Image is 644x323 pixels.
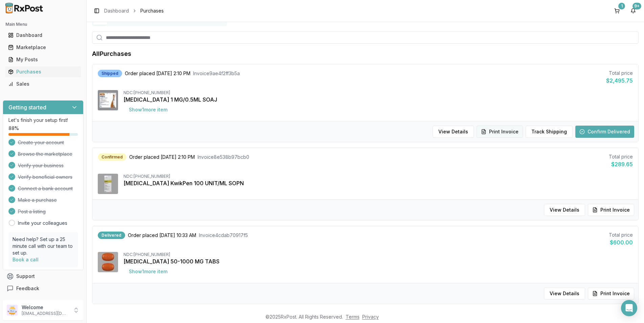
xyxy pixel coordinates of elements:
[609,153,633,160] div: Total price
[18,185,73,192] span: Connect a bank account
[621,300,637,316] div: Open Intercom Messenger
[98,174,118,194] img: Basaglar KwikPen 100 UNIT/ML SOPN
[3,79,84,89] button: Sales
[433,126,474,138] button: View Details
[609,232,633,238] div: Total price
[18,208,46,215] span: Post a listing
[98,252,118,272] img: Janumet 50-1000 MG TABS
[18,139,64,146] span: Create your account
[104,7,164,14] nav: breadcrumb
[5,53,81,66] a: My Posts
[362,314,379,320] a: Privacy
[123,174,633,179] div: NDC: [PHONE_NUMBER]
[8,117,78,124] p: Let's finish your setup first!
[606,77,633,85] div: $2,495.75
[92,49,131,59] h1: All Purchases
[18,220,67,227] a: Invite your colleagues
[5,66,81,78] a: Purchases
[8,81,78,87] div: Sales
[123,257,633,265] div: [MEDICAL_DATA] 50-1000 MG TABS
[606,70,633,77] div: Total price
[98,90,118,110] img: Wegovy 1 MG/0.5ML SOAJ
[609,238,633,246] div: $600.00
[612,5,622,16] button: 1
[588,204,634,216] button: Print Invoice
[125,70,190,77] span: Order placed [DATE] 2:10 PM
[128,232,196,239] span: Order placed [DATE] 10:33 AM
[3,66,84,77] button: Purchases
[16,285,39,292] span: Feedback
[7,305,18,316] img: User avatar
[98,232,125,239] div: Delivered
[346,314,360,320] a: Terms
[13,257,39,262] a: Book a call
[8,103,46,111] h3: Getting started
[123,252,633,257] div: NDC: [PHONE_NUMBER]
[18,151,72,157] span: Browse the marketplace
[632,3,641,9] div: 9+
[575,126,634,138] button: Confirm Delivered
[13,236,74,256] p: Need help? Set up a 25 minute call with our team to set up.
[477,126,523,138] button: Print Invoice
[609,160,633,168] div: $289.65
[5,78,81,90] a: Sales
[123,95,633,104] div: [MEDICAL_DATA] 1 MG/0.5ML SOAJ
[8,44,78,51] div: Marketplace
[5,41,81,53] a: Marketplace
[5,22,81,27] h2: Main Menu
[8,68,78,75] div: Purchases
[628,5,639,16] button: 9+
[18,162,64,169] span: Verify your business
[588,287,634,300] button: Print Invoice
[193,70,240,77] span: Invoice 9ae4f2ff3b5a
[129,154,195,160] span: Order placed [DATE] 2:10 PM
[18,174,72,180] span: Verify beneficial owners
[544,287,585,300] button: View Details
[140,7,164,14] span: Purchases
[3,30,84,41] button: Dashboard
[98,153,127,161] div: Confirmed
[18,197,57,203] span: Make a purchase
[526,126,573,138] button: Track Shipping
[22,311,69,316] p: [EMAIL_ADDRESS][DOMAIN_NAME]
[199,232,248,239] span: Invoice 4cdab70917f5
[123,104,173,116] button: Show1more item
[123,90,633,95] div: NDC: [PHONE_NUMBER]
[104,7,129,14] a: Dashboard
[8,32,78,39] div: Dashboard
[3,54,84,65] button: My Posts
[198,154,249,160] span: Invoice 8e538b97bcb0
[618,3,625,9] div: 1
[3,3,46,14] img: RxPost Logo
[8,125,19,132] span: 88 %
[22,304,69,311] p: Welcome
[3,270,84,282] button: Support
[544,204,585,216] button: View Details
[123,179,633,187] div: [MEDICAL_DATA] KwikPen 100 UNIT/ML SOPN
[123,265,173,278] button: Show1more item
[3,282,84,295] button: Feedback
[5,29,81,41] a: Dashboard
[8,56,78,63] div: My Posts
[98,70,122,77] div: Shipped
[3,42,84,53] button: Marketplace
